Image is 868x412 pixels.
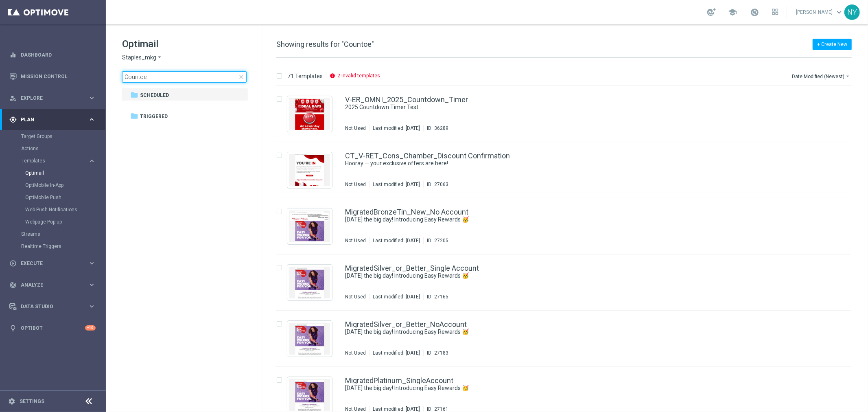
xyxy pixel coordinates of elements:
[345,321,467,328] a: MigratedSilver_or_Better_NoAccount
[345,160,798,167] a: Hooray — your exclusive offers are here!
[156,54,163,61] i: arrow_drop_down
[289,323,330,355] img: 27183.jpeg
[268,311,866,367] div: Press SPACE to select this row.
[434,237,448,244] div: 27205
[21,261,88,266] span: Execute
[345,272,798,280] a: [DATE] the big day! Introducing Easy Rewards 🥳
[345,160,817,167] div: Hooray — your exclusive offers are here!
[423,181,448,188] div: ID:
[21,133,85,140] a: Target Groups
[345,328,798,336] a: [DATE] the big day! Introducing Easy Rewards 🥳
[8,398,15,405] i: settings
[25,219,85,225] a: Webpage Pop-up
[434,125,448,131] div: 36289
[9,317,96,339] div: Optibot
[370,294,423,300] div: Last modified: [DATE]
[21,231,85,237] a: Streams
[21,145,85,152] a: Actions
[122,37,247,50] h1: Optimail
[21,243,85,250] a: Realtime Triggers
[25,194,85,201] a: OptiMobile Push
[268,86,866,142] div: Press SPACE to select this row.
[9,282,96,288] button: track_changes Analyze keyboard_arrow_right
[423,350,448,356] div: ID:
[337,72,380,79] p: 2 invalid templates
[25,191,105,204] div: OptiMobile Push
[9,66,96,87] div: Mission Control
[9,325,96,331] button: lightbulb Optibot +10
[434,350,448,356] div: 27183
[9,324,17,332] i: lightbulb
[140,92,169,99] span: Scheduled
[9,51,17,59] i: equalizer
[434,181,448,188] div: 27063
[88,281,96,289] i: keyboard_arrow_right
[9,94,88,102] div: Explore
[25,167,105,179] div: Optimail
[9,260,96,267] button: play_circle_outline Execute keyboard_arrow_right
[21,283,88,287] span: Analyze
[21,96,88,101] span: Explore
[122,71,247,83] input: Search Template
[9,281,17,289] i: track_changes
[268,254,866,311] div: Press SPACE to select this row.
[345,328,817,336] div: Today's the big day! Introducing Easy Rewards 🥳
[9,303,88,310] div: Data Studio
[85,325,96,331] div: +10
[345,181,366,188] div: Not Used
[345,96,468,103] a: V-ER_OMNI_2025_Countdown_Timer
[21,158,96,164] button: Templates keyboard_arrow_right
[9,52,96,58] button: equalizer Dashboard
[21,130,105,142] div: Target Groups
[9,116,88,123] div: Plan
[345,125,366,131] div: Not Used
[813,39,852,50] button: + Create New
[130,91,138,99] i: folder
[791,71,852,81] button: Date Modified (Newest)arrow_drop_down
[345,152,510,160] a: CT_V-RET_Cons_Chamber_Discount Confirmation
[289,154,330,186] img: 27063.jpeg
[21,44,96,66] a: Dashboard
[728,8,737,17] span: school
[88,259,96,267] i: keyboard_arrow_right
[434,294,448,300] div: 27165
[268,198,866,254] div: Press SPACE to select this row.
[21,117,88,122] span: Plan
[130,112,138,120] i: folder
[22,158,88,163] div: Templates
[9,116,96,123] button: gps_fixed Plan keyboard_arrow_right
[88,94,96,102] i: keyboard_arrow_right
[21,155,105,228] div: Templates
[795,6,844,18] a: [PERSON_NAME]keyboard_arrow_down
[844,4,860,20] div: NY
[345,103,817,111] div: 2025 Countdown Timer Test
[122,54,156,61] span: Staples_mkg
[9,116,17,123] i: gps_fixed
[9,73,96,80] button: Mission Control
[9,260,88,267] div: Execute
[370,125,423,131] div: Last modified: [DATE]
[330,73,335,79] i: info
[345,384,817,392] div: Today's the big day! Introducing Easy Rewards 🥳
[9,44,96,66] div: Dashboard
[370,350,423,356] div: Last modified: [DATE]
[345,294,366,300] div: Not Used
[25,179,105,191] div: OptiMobile In-App
[122,54,163,61] button: Staples_mkg arrow_drop_down
[25,182,85,188] a: OptiMobile In-App
[9,94,17,102] i: person_search
[21,228,105,240] div: Streams
[844,73,851,79] i: arrow_drop_down
[25,206,85,213] a: Web Push Notifications
[25,204,105,216] div: Web Push Notifications
[345,384,798,392] a: [DATE] the big day! Introducing Easy Rewards 🥳
[9,303,96,310] button: Data Studio keyboard_arrow_right
[289,210,330,242] img: 27205.jpeg
[25,216,105,228] div: Webpage Pop-up
[345,216,817,224] div: Today's the big day! Introducing Easy Rewards 🥳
